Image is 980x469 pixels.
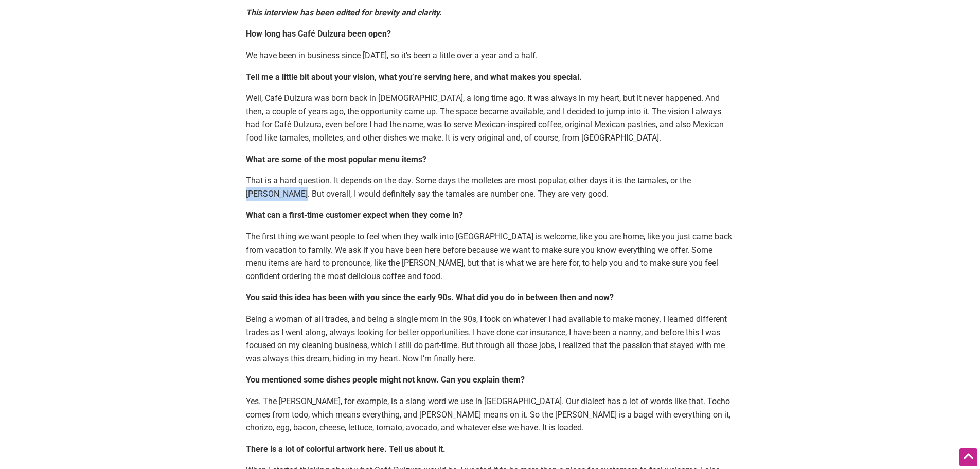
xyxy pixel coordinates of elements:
[246,230,735,283] p: The first thing we want people to feel when they walk into [GEOGRAPHIC_DATA] is welcome, like you...
[246,292,614,302] strong: You said this idea has been with you since the early 90s. What did you do in between then and now?
[246,92,735,144] p: Well, Café Dulzura was born back in [DEMOGRAPHIC_DATA], a long time ago. It was always in my hear...
[246,72,582,82] strong: Tell me a little bit about your vision, what you’re serving here, and what makes you special.
[246,444,446,454] strong: There is a lot of colorful artwork here. Tell us about it.
[959,448,977,466] div: Scroll Back to Top
[246,395,735,435] p: Yes. The [PERSON_NAME], for example, is a slang word we use in [GEOGRAPHIC_DATA]. Our dialect has...
[246,49,735,62] p: We have been in business since [DATE], so it’s been a little over a year and a half.
[246,29,391,39] strong: How long has Café Dulzura been open?
[246,154,426,164] strong: What are some of the most popular menu items?
[246,312,735,365] p: Being a woman of all trades, and being a single mom in the 90s, I took on whatever I had availabl...
[246,210,463,220] strong: What can a first-time customer expect when they come in?
[246,375,525,385] strong: You mentioned some dishes people might not know. Can you explain them?
[246,8,442,18] em: This interview has been edited for brevity and clarity.
[246,174,735,200] p: That is a hard question. It depends on the day. Some days the molletes are most popular, other da...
